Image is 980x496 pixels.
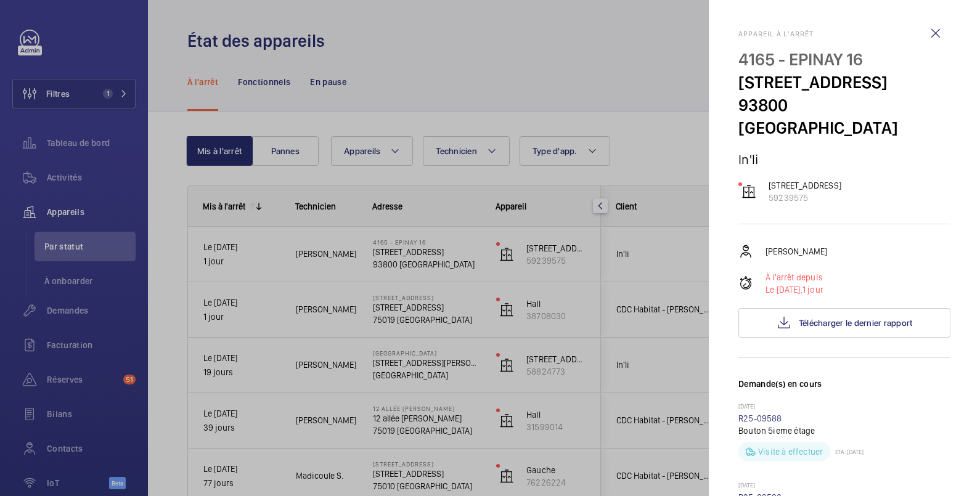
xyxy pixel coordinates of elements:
[766,245,827,258] p: [PERSON_NAME]
[769,179,841,192] p: [STREET_ADDRESS]
[766,285,802,295] span: Le [DATE],
[799,318,913,328] span: Télécharger le dernier rapport
[738,413,782,423] a: R25-09588
[769,192,841,204] p: 59239575
[738,71,950,94] p: [STREET_ADDRESS]
[738,48,950,71] p: 4165 - EPINAY 16
[738,94,950,139] p: 93800 [GEOGRAPHIC_DATA]
[741,184,756,199] img: elevator.svg
[738,425,950,437] p: Bouton 5ieme étage
[738,378,950,402] h3: Demande(s) en cours
[830,448,864,455] p: ETA: [DATE]
[766,271,823,283] p: À l'arrêt depuis
[758,445,823,458] p: Visite à effectuer
[738,481,950,491] p: [DATE]
[766,283,823,296] p: 1 jour
[738,308,950,338] button: Télécharger le dernier rapport
[738,402,950,412] p: [DATE]
[738,152,950,167] p: In'li
[738,30,950,38] h2: Appareil à l'arrêt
